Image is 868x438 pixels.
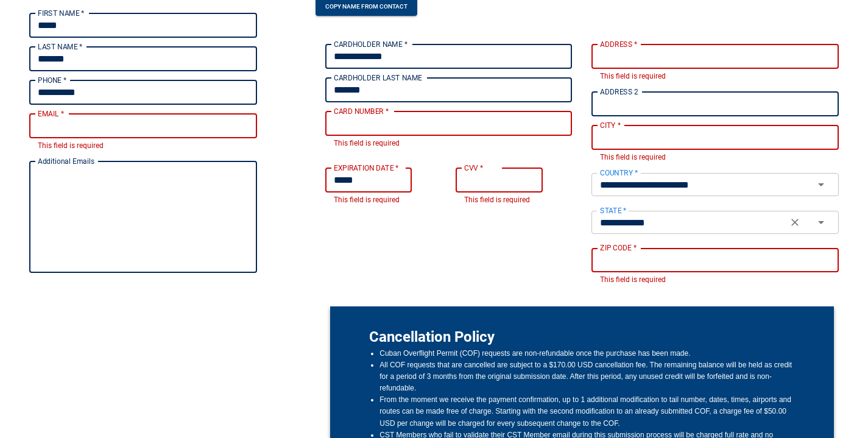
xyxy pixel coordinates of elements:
p: This field is required [334,138,564,150]
p: This field is required [600,152,830,164]
label: CARDHOLDER NAME * [334,39,408,49]
label: PHONE * [38,75,66,85]
p: This field is required [464,194,557,207]
label: STATE * [600,205,627,216]
label: CITY * [600,120,621,130]
label: EMAIL * [38,108,64,119]
label: Additional Emails [38,156,94,166]
label: CARDHOLDER LAST NAME [334,72,422,83]
label: LAST NAME * [38,41,83,52]
label: COUNTRY * [600,168,638,178]
label: ZIP CODE * [600,242,637,253]
label: EXPIRATION DATE * [334,163,399,173]
button: Open [807,214,834,231]
li: From the moment we receive the payment confirmation, up to 1 additional modification to tail numb... [379,394,795,429]
p: This field is required [600,71,830,83]
p: Cancellation Policy [369,326,795,348]
p: This field is required [600,274,830,286]
label: FIRST NAME * [38,8,85,18]
p: This field is required [38,140,249,152]
li: All COF requests that are cancelled are subject to a $170.00 USD cancellation fee. The remaining ... [379,359,795,395]
label: ADDRESS * [600,39,638,49]
p: Up to X email addresses separated by a comma [38,275,249,287]
label: CARD NUMBER * [334,106,389,116]
button: Open [807,176,834,193]
label: CVV * [464,163,483,173]
li: Cuban Overflight Permit (COF) requests are non-refundable once the purchase has been made. [379,348,795,359]
button: Clear [781,214,808,231]
label: ADDRESS 2 [600,87,638,97]
p: This field is required [334,194,427,207]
